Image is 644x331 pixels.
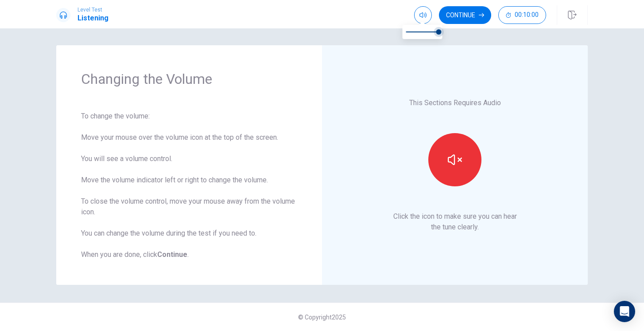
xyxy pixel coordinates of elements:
div: Open Intercom Messenger [614,301,635,322]
p: Click the icon to make sure you can hear the tune clearly. [393,211,517,232]
h1: Changing the Volume [81,70,297,88]
span: 00:10:00 [515,12,539,19]
b: Continue [157,250,187,259]
button: 00:10:00 [498,6,546,24]
div: To change the volume: Move your mouse over the volume icon at the top of the screen. You will see... [81,111,297,260]
p: This Sections Requires Audio [409,98,501,108]
button: Continue [439,6,491,24]
h1: Listening [78,13,109,24]
span: © Copyright 2025 [298,314,346,321]
span: Level Test [78,7,109,13]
